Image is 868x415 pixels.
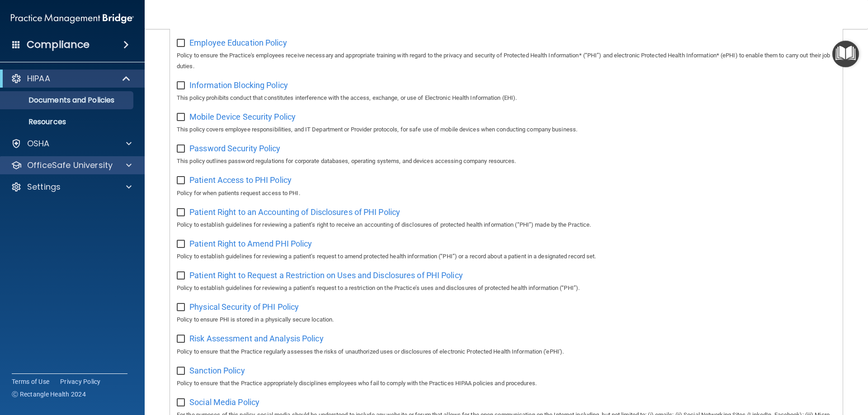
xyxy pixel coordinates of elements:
p: This policy covers employee responsibilities, and IT Department or Provider protocols, for safe u... [177,124,836,135]
p: Settings [27,182,61,192]
span: Password Security Policy [189,144,280,153]
span: Patient Right to an Accounting of Disclosures of PHI Policy [189,207,400,217]
button: Open Resource Center [832,41,859,67]
p: Policy to ensure PHI is stored in a physically secure location. [177,314,836,325]
span: Patient Right to Amend PHI Policy [189,239,312,248]
span: Information Blocking Policy [189,80,288,90]
span: Social Media Policy [189,397,259,407]
a: OfficeSafe University [11,160,132,171]
p: OfficeSafe University [27,160,113,171]
p: Policy to ensure that the Practice appropriately disciplines employees who fail to comply with th... [177,378,836,389]
p: Policy to ensure the Practice's employees receive necessary and appropriate training with regard ... [177,50,836,72]
span: Risk Assessment and Analysis Policy [189,334,324,343]
p: OSHA [27,138,50,149]
p: Policy to establish guidelines for reviewing a patient’s request to amend protected health inform... [177,251,836,262]
a: OSHA [11,138,132,149]
p: Policy to establish guidelines for reviewing a patient’s right to receive an accounting of disclo... [177,219,836,230]
p: Policy for when patients request access to PHI. [177,188,836,199]
span: Mobile Device Security Policy [189,112,296,121]
span: Ⓒ Rectangle Health 2024 [12,390,86,399]
span: Patient Right to Request a Restriction on Uses and Disclosures of PHI Policy [189,270,463,280]
a: Settings [11,182,132,192]
a: Terms of Use [12,377,49,386]
img: PMB logo [11,9,134,28]
p: Resources [6,117,129,126]
h4: Compliance [27,38,90,51]
p: This policy prohibits conduct that constitutes interference with the access, exchange, or use of ... [177,93,836,103]
span: Employee Education Policy [189,38,287,47]
a: HIPAA [11,73,131,84]
p: Policy to establish guidelines for reviewing a patient’s request to a restriction on the Practice... [177,283,836,294]
p: This policy outlines password regulations for corporate databases, operating systems, and devices... [177,156,836,167]
p: Documents and Policies [6,96,129,105]
span: Physical Security of PHI Policy [189,302,299,312]
p: Policy to ensure that the Practice regularly assesses the risks of unauthorized uses or disclosur... [177,346,836,357]
a: Privacy Policy [60,377,101,386]
p: HIPAA [27,73,50,84]
span: Sanction Policy [189,366,245,375]
span: Patient Access to PHI Policy [189,175,292,185]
